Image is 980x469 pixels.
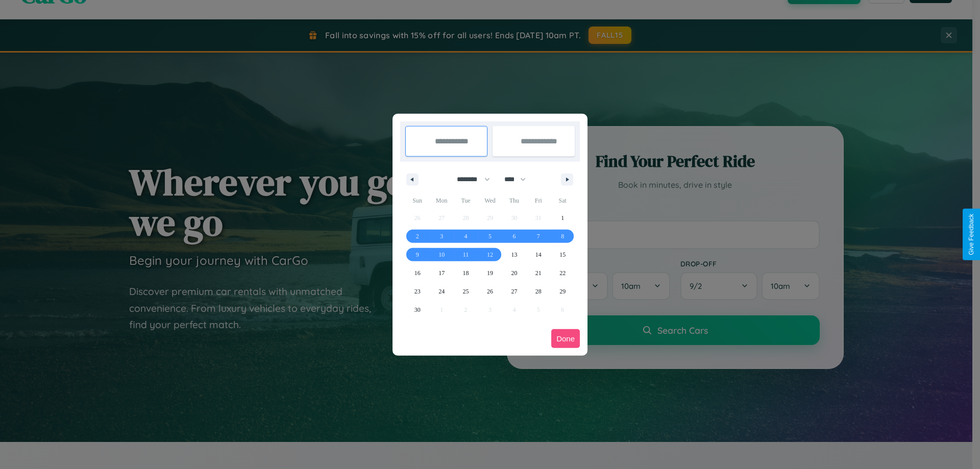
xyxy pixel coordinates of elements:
[416,227,419,245] span: 2
[551,209,575,227] button: 1
[487,245,493,264] span: 12
[440,227,443,245] span: 3
[463,282,469,301] span: 25
[454,264,478,282] button: 18
[512,227,516,245] span: 6
[414,264,421,282] span: 16
[511,245,517,264] span: 13
[478,192,502,209] span: Wed
[511,264,517,282] span: 20
[551,227,575,245] button: 8
[463,245,469,264] span: 11
[454,192,478,209] span: Tue
[511,282,517,301] span: 27
[405,227,429,245] button: 2
[526,245,550,264] button: 14
[405,264,429,282] button: 16
[438,245,445,264] span: 10
[454,245,478,264] button: 11
[526,264,550,282] button: 21
[535,282,542,301] span: 28
[526,192,550,209] span: Fri
[502,264,526,282] button: 20
[454,227,478,245] button: 4
[463,264,469,282] span: 18
[559,264,566,282] span: 22
[502,192,526,209] span: Thu
[405,301,429,319] button: 30
[429,227,453,245] button: 3
[478,264,502,282] button: 19
[405,245,429,264] button: 9
[429,264,453,282] button: 17
[478,282,502,301] button: 26
[438,264,445,282] span: 17
[551,264,575,282] button: 22
[454,282,478,301] button: 25
[478,245,502,264] button: 12
[535,264,542,282] span: 21
[561,209,564,227] span: 1
[414,301,421,319] span: 30
[429,192,453,209] span: Mon
[502,282,526,301] button: 27
[551,282,575,301] button: 29
[551,192,575,209] span: Sat
[487,282,493,301] span: 26
[559,282,566,301] span: 29
[537,227,540,245] span: 7
[559,245,566,264] span: 15
[551,329,580,348] button: Done
[429,282,453,301] button: 24
[487,264,493,282] span: 19
[526,282,550,301] button: 28
[438,282,445,301] span: 24
[968,214,975,255] div: Give Feedback
[551,245,575,264] button: 15
[405,192,429,209] span: Sun
[464,227,468,245] span: 4
[414,282,421,301] span: 23
[535,245,542,264] span: 14
[429,245,453,264] button: 10
[478,227,502,245] button: 5
[526,227,550,245] button: 7
[405,282,429,301] button: 23
[488,227,492,245] span: 5
[502,227,526,245] button: 6
[502,245,526,264] button: 13
[416,245,419,264] span: 9
[561,227,564,245] span: 8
